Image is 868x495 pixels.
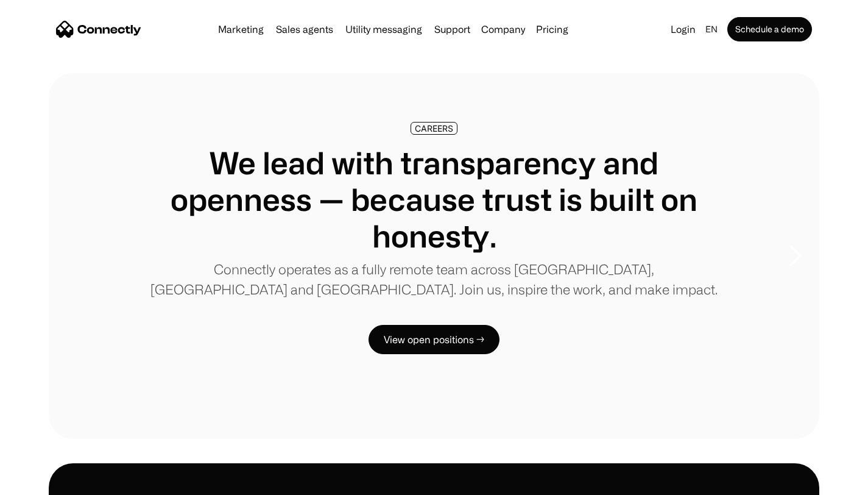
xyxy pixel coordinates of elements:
[531,24,573,34] a: Pricing
[271,24,338,34] a: Sales agents
[700,21,725,38] div: en
[481,21,525,38] div: Company
[49,73,819,439] div: carousel
[666,21,700,38] a: Login
[213,24,269,34] a: Marketing
[415,124,453,133] div: CAREERS
[478,21,529,38] div: Company
[146,144,722,254] h1: We lead with transparency and openness — because trust is built on honesty.
[771,195,819,317] div: next slide
[56,20,141,38] a: home
[429,24,475,34] a: Support
[12,472,73,491] aside: Language selected: English
[146,259,722,299] p: Connectly operates as a fully remote team across [GEOGRAPHIC_DATA], [GEOGRAPHIC_DATA] and [GEOGRA...
[340,24,427,34] a: Utility messaging
[49,73,819,439] div: 1 of 8
[24,474,73,491] ul: Language list
[727,17,812,41] a: Schedule a demo
[705,21,718,38] div: en
[369,325,499,354] a: View open positions →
